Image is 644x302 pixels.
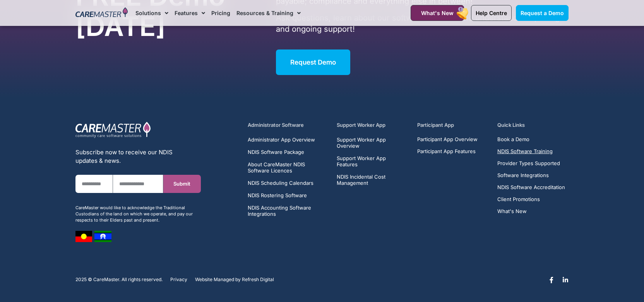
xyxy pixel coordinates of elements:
[195,277,241,282] span: Website Managed by
[497,184,565,190] a: NDIS Software Accreditation
[497,172,565,178] a: Software Integrations
[248,192,328,198] a: NDIS Rostering Software
[497,208,527,214] span: What's New
[337,136,408,149] a: Support Worker App Overview
[248,136,315,143] span: Administrator App Overview
[75,205,201,223] div: CareMaster would like to acknowledge the Traditional Custodians of the land on which we operate, ...
[248,149,328,155] a: NDIS Software Package
[75,277,163,282] p: 2025 © CareMaster. All rights reserved.
[276,49,350,75] a: Request Demo
[497,196,540,202] span: Client Promotions
[497,208,565,214] a: What's New
[417,121,488,129] h5: Participant App
[170,277,187,282] a: Privacy
[242,277,274,282] a: Refresh Digital
[173,181,190,187] span: Submit
[497,121,569,129] h5: Quick Links
[75,148,201,165] div: Subscribe now to receive our NDIS updates & news.
[248,192,307,198] span: NDIS Rostering Software
[75,231,92,242] img: image 7
[248,149,304,155] span: NDIS Software Package
[337,174,408,186] a: NDIS Incidental Cost Management
[521,10,564,16] span: Request a Demo
[476,10,507,16] span: Help Centre
[497,136,565,142] a: Book a Demo
[248,205,328,217] a: NDIS Accounting Software Integrations
[497,148,553,154] span: NDIS Software Training
[75,121,151,138] img: CareMaster Logo Part
[417,136,478,142] a: Participant App Overview
[497,160,560,166] span: Provider Types Supported
[497,136,529,142] span: Book a Demo
[248,136,328,143] a: Administrator App Overview
[248,180,313,186] span: NDIS Scheduling Calendars
[417,148,476,154] span: Participant App Features
[248,161,328,174] a: About CareMaster NDIS Software Licences
[163,175,201,193] button: Submit
[290,58,336,66] span: Request Demo
[337,155,408,167] a: Support Worker App Features
[497,160,565,166] a: Provider Types Supported
[248,121,328,129] h5: Administrator Software
[497,172,549,178] span: Software Integrations
[248,180,328,186] a: NDIS Scheduling Calendars
[411,5,464,21] a: What's New
[337,121,408,129] h5: Support Worker App
[497,148,565,154] a: NDIS Software Training
[471,5,512,21] a: Help Centre
[421,10,454,16] span: What's New
[516,5,569,21] a: Request a Demo
[75,7,128,19] img: CareMaster Logo
[497,196,565,202] a: Client Promotions
[94,231,111,242] img: image 8
[417,148,478,154] a: Participant App Features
